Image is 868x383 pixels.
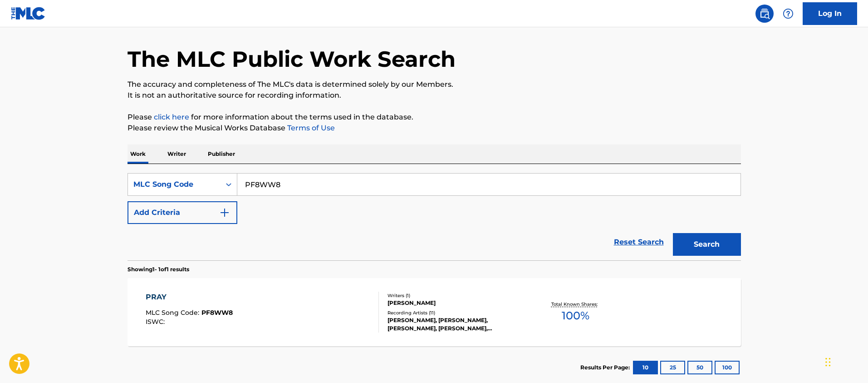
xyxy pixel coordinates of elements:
p: The accuracy and completeness of The MLC's data is determined solely by our Members. [128,79,741,90]
p: It is not an authoritative source for recording information. [128,90,741,101]
img: MLC Logo [11,7,46,20]
div: Recording Artists ( 11 ) [387,309,525,316]
button: 25 [660,361,685,374]
p: Results Per Page: [580,363,632,372]
a: Log In [803,2,857,25]
p: Total Known Shares: [551,301,600,308]
div: Trascina [825,348,831,376]
img: search [759,8,770,19]
div: Writers ( 1 ) [387,292,525,299]
form: Search Form [128,173,741,260]
img: help [783,8,794,19]
span: PF8WW8 [201,308,233,317]
span: 100 % [562,308,589,324]
a: click here [154,113,189,121]
iframe: Chat Widget [823,339,868,383]
div: Help [779,5,797,23]
img: 9d2ae6d4665cec9f34b9.svg [219,207,230,218]
p: Publisher [205,144,238,164]
a: Terms of Use [285,124,335,132]
button: 100 [715,361,740,374]
div: Widget chat [823,339,868,383]
h1: The MLC Public Work Search [128,45,456,73]
button: 10 [633,361,658,374]
p: Please review the Musical Works Database [128,123,741,134]
button: Search [673,233,741,256]
p: Writer [165,144,189,164]
p: Work [128,144,148,164]
p: Showing 1 - 1 of 1 results [128,265,189,274]
a: Reset Search [609,232,668,252]
a: Public Search [755,5,774,23]
a: PRAYMLC Song Code:PF8WW8ISWC:Writers (1)[PERSON_NAME]Recording Artists (11)[PERSON_NAME], [PERSON... [128,278,741,346]
span: MLC Song Code : [146,308,201,317]
div: [PERSON_NAME] [387,299,525,307]
button: Add Criteria [128,201,237,224]
div: PRAY [146,292,233,303]
div: MLC Song Code [133,179,215,190]
span: ISWC : [146,318,167,326]
p: Please for more information about the terms used in the database. [128,112,741,123]
button: 50 [687,361,712,374]
div: [PERSON_NAME], [PERSON_NAME], [PERSON_NAME], [PERSON_NAME], [PERSON_NAME] [387,316,525,333]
